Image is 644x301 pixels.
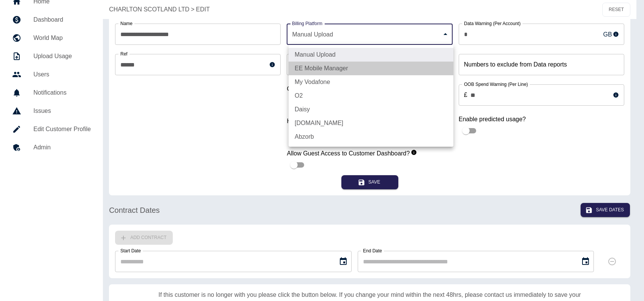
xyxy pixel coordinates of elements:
[289,62,453,75] li: EE Mobile Manager
[289,48,453,62] li: Manual Upload
[289,103,453,116] li: Daisy
[289,89,453,103] li: O2
[289,130,453,144] li: Abzorb
[289,116,453,130] li: [DOMAIN_NAME]
[289,75,453,89] li: My Vodafone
